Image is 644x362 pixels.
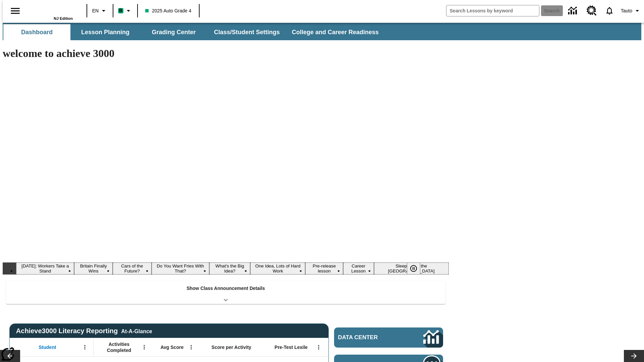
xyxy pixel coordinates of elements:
button: Slide 8 Career Lesson [343,262,374,275]
span: Student [39,344,56,350]
button: Lesson Planning [72,24,139,40]
button: Slide 2 Britain Finally Wins [74,262,112,275]
input: search field [446,5,539,16]
button: Dashboard [3,24,70,40]
h1: welcome to achieve 3000 [3,47,449,60]
span: Avg Score [160,344,183,350]
button: Class/Student Settings [209,24,285,40]
button: Language: EN, Select a language [89,5,111,17]
button: Slide 9 Sleepless in the Animal Kingdom [374,262,449,275]
button: Slide 7 Pre-release lesson [305,262,343,275]
button: Slide 6 One Idea, Lots of Hard Work [250,262,305,275]
button: Open Menu [80,342,90,352]
button: College and Career Readiness [286,24,384,40]
span: Activities Completed [97,341,141,353]
a: Data Center [334,327,443,348]
button: Slide 3 Cars of the Future? [113,262,152,275]
span: EN [92,7,99,14]
button: Open Menu [186,342,196,352]
span: Score per Activity [212,344,252,350]
span: 2025 Auto Grade 4 [145,7,192,14]
div: Home [29,2,73,20]
button: Pause [407,262,420,275]
span: NJ Edition [54,16,73,20]
div: SubNavbar [3,23,641,40]
p: Show Class Announcement Details [186,285,265,292]
div: Pause [407,262,427,275]
button: Boost Class color is mint green. Change class color [115,5,135,17]
div: SubNavbar [3,24,385,40]
span: Data Center [338,334,401,341]
button: Slide 1 Labor Day: Workers Take a Stand [16,262,74,275]
span: B [119,6,122,15]
div: At-A-Glance [121,327,152,335]
a: Home [29,3,73,16]
span: Achieve3000 Literacy Reporting [16,327,152,335]
button: Slide 5 What's the Big Idea? [209,262,251,275]
button: Slide 4 Do You Want Fries With That? [152,262,209,275]
button: Open Menu [139,342,149,352]
span: Tauto [621,7,632,14]
button: Grading Center [140,24,207,40]
a: Resource Center, Will open in new tab [583,2,601,20]
div: Show Class Announcement Details [6,281,445,304]
button: Open side menu [5,1,25,21]
button: Profile/Settings [618,5,644,17]
button: Lesson carousel, Next [624,350,644,362]
span: Pre-Test Lexile [275,344,308,350]
button: Open Menu [314,342,324,352]
a: Notifications [601,2,618,19]
a: Data Center [564,2,583,20]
